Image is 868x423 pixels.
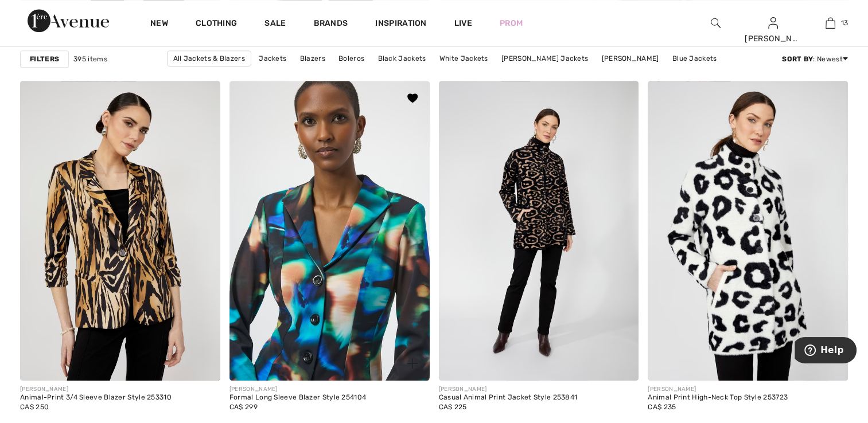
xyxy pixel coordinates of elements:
[333,51,370,66] a: Boleros
[314,18,348,30] a: Brands
[407,358,418,369] img: plus_v2.svg
[745,33,801,45] div: [PERSON_NAME]
[253,51,292,66] a: Jackets
[782,55,813,63] strong: Sort By
[648,385,788,394] div: [PERSON_NAME]
[648,81,848,381] img: Animal Print High-Neck Top Style 253723. Off White/Black
[150,18,168,30] a: New
[782,54,848,64] div: : Newest
[20,394,172,402] div: Animal-Print 3/4 Sleeve Blazer Style 253310
[30,54,59,64] strong: Filters
[768,16,778,30] img: My Info
[711,16,721,30] img: search the website
[407,93,418,103] img: heart_black.svg
[826,16,835,30] img: My Bag
[648,403,676,411] span: CA$ 235
[264,18,286,30] a: Sale
[20,385,172,394] div: [PERSON_NAME]
[434,51,494,66] a: White Jackets
[439,394,578,402] div: Casual Animal Print Jacket Style 253841
[229,385,366,394] div: [PERSON_NAME]
[28,9,109,32] img: 1ère Avenue
[375,18,426,30] span: Inspiration
[795,337,857,366] iframe: Opens a widget where you can find more information
[294,51,331,66] a: Blazers
[229,403,258,411] span: CA$ 299
[439,81,639,381] img: Casual Animal Print Jacket Style 253841. Black/Beige
[196,18,237,30] a: Clothing
[496,51,594,66] a: [PERSON_NAME] Jackets
[500,17,523,29] a: Prom
[802,16,858,30] a: 13
[648,394,788,402] div: Animal Print High-Neck Top Style 253723
[768,17,778,28] a: Sign In
[229,81,430,381] a: Formal Long Sleeve Blazer Style 254104. Black/Multi
[372,51,431,66] a: Black Jackets
[20,403,49,411] span: CA$ 250
[439,403,467,411] span: CA$ 225
[841,18,848,28] span: 13
[20,81,220,381] img: Animal-Print 3/4 Sleeve Blazer Style 253310. Black/Gold
[667,51,723,66] a: Blue Jackets
[454,17,472,29] a: Live
[439,385,578,394] div: [PERSON_NAME]
[229,394,366,402] div: Formal Long Sleeve Blazer Style 254104
[73,54,107,64] span: 395 items
[596,51,665,66] a: [PERSON_NAME]
[167,50,251,66] a: All Jackets & Blazers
